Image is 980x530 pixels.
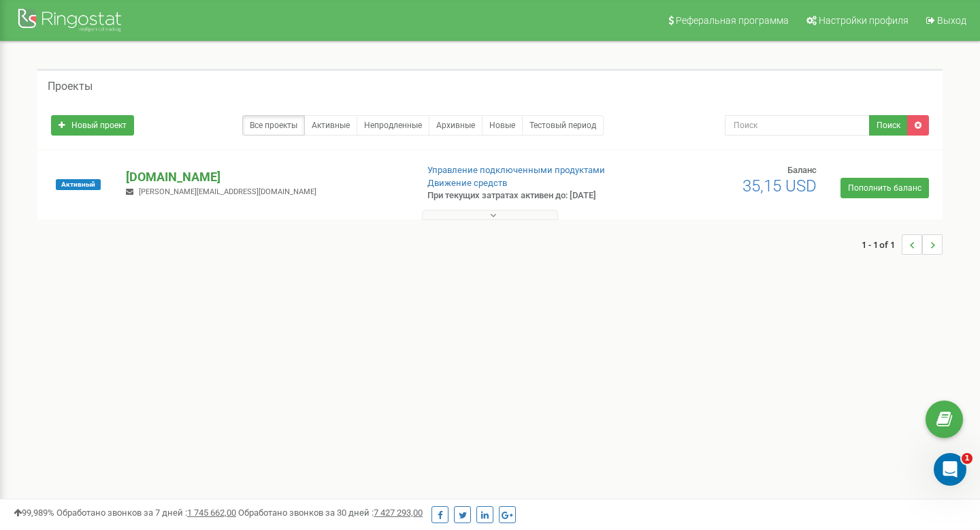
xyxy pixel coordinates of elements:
a: Новый проект [51,115,134,136]
span: Выход [937,15,966,26]
span: 1 - 1 of 1 [862,234,902,255]
a: Управление подключенными продуктами [427,165,605,175]
span: Обработано звонков за 7 дней : [56,508,236,518]
span: Активный [56,179,101,190]
p: При текущих затратах активен до: [DATE] [427,189,632,202]
span: 99,989% [14,508,54,518]
button: Поиск [869,115,908,136]
span: Реферальная программа [676,15,789,26]
nav: ... [862,221,943,268]
p: [DOMAIN_NAME] [126,168,405,186]
input: Поиск [725,115,870,136]
a: Активные [304,115,357,136]
span: Обработано звонков за 30 дней : [238,508,423,518]
span: [PERSON_NAME][EMAIL_ADDRESS][DOMAIN_NAME] [139,187,316,196]
a: Архивные [429,115,483,136]
iframe: Intercom live chat [934,453,966,486]
u: 1 745 662,00 [187,508,236,518]
span: 35,15 USD [742,176,817,196]
span: 1 [962,453,973,464]
span: Настройки профиля [819,15,909,26]
a: Новые [482,115,523,136]
h5: Проекты [48,80,93,93]
a: Тестовый период [522,115,604,136]
a: Непродленные [357,115,429,136]
a: Все проекты [242,115,305,136]
u: 7 427 293,00 [374,508,423,518]
span: Баланс [787,165,817,175]
a: Пополнить баланс [840,178,929,198]
a: Движение средств [427,178,507,188]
